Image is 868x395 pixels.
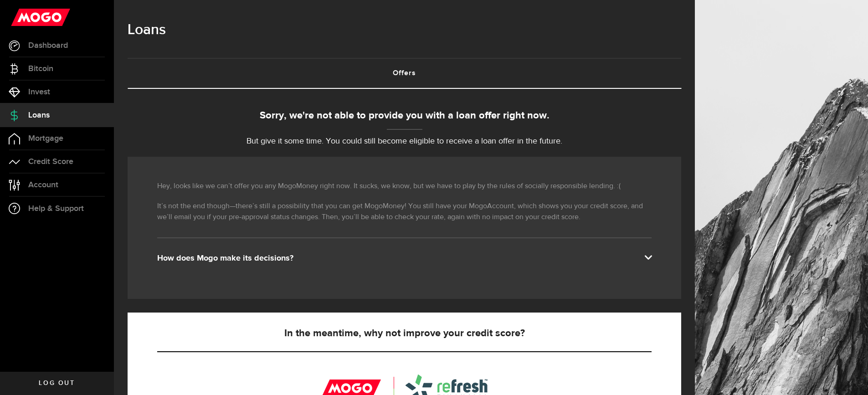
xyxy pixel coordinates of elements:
[28,134,63,143] span: Mortgage
[28,205,84,213] span: Help & Support
[157,328,652,339] h5: In the meantime, why not improve your credit score?
[128,135,681,148] p: But give it some time. You could still become eligible to receive a loan offer in the future.
[28,158,73,166] span: Credit Score
[128,58,681,89] ul: Tabs Navigation
[28,65,53,73] span: Bitcoin
[128,108,681,123] div: Sorry, we're not able to provide you with a loan offer right now.
[157,181,652,192] p: Hey, looks like we can’t offer you any MogoMoney right now. It sucks, we know, but we have to pla...
[128,59,681,88] a: Offers
[157,201,652,223] p: It’s not the end though—there’s still a possibility that you can get MogoMoney! You still have yo...
[157,253,652,264] div: How does Mogo make its decisions?
[28,88,50,96] span: Invest
[39,380,75,386] span: Log out
[28,181,58,189] span: Account
[28,111,50,119] span: Loans
[128,18,681,42] h1: Loans
[28,41,68,50] span: Dashboard
[830,357,868,395] iframe: LiveChat chat widget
